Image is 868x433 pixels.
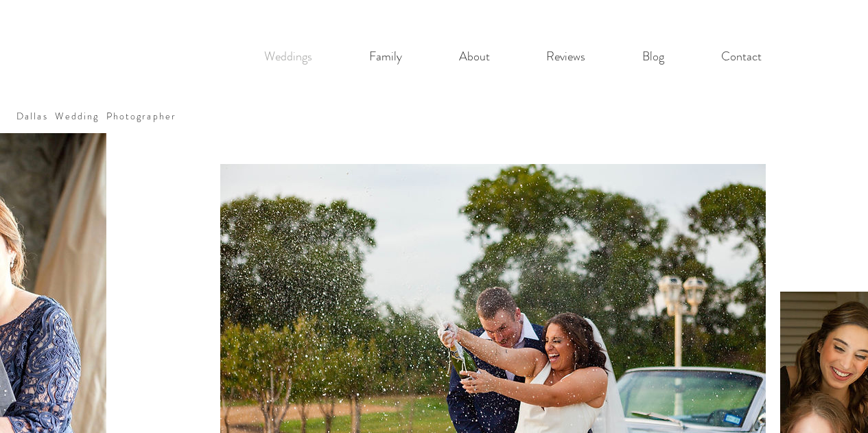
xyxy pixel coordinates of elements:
a: Blog [614,43,693,71]
p: About [452,43,497,71]
a: Contact [693,43,790,71]
p: Contact [714,43,769,71]
a: About [431,43,518,71]
p: Reviews [539,43,592,71]
p: Family [362,43,409,71]
a: Reviews [518,43,614,71]
p: Blog [635,43,671,71]
nav: Site [236,43,790,71]
a: Dallas Wedding Photographer [16,109,176,123]
a: Family [341,43,431,71]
